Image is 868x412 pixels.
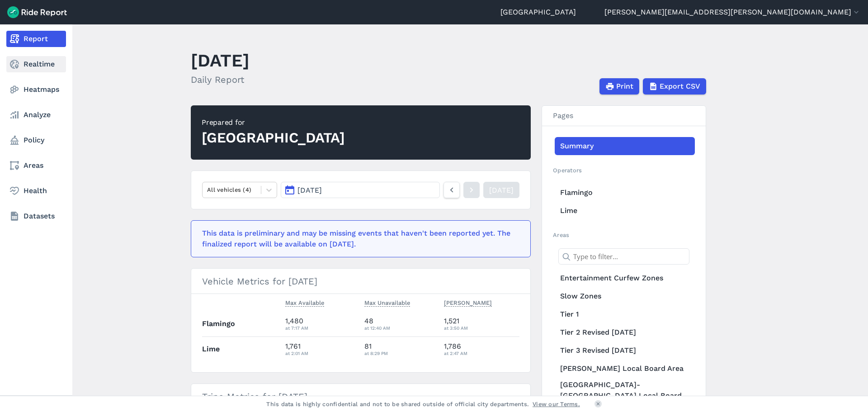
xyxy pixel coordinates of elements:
[281,182,440,198] button: [DATE]
[364,298,410,307] span: Max Unavailable
[555,287,695,305] a: Slow Zones
[202,336,282,361] th: Lime
[191,269,530,294] h3: Vehicle Metrics for [DATE]
[6,56,66,72] a: Realtime
[558,248,689,265] input: Type to filter...
[555,323,695,341] a: Tier 2 Revised [DATE]
[555,305,695,323] a: Tier 1
[444,324,520,332] div: at 3:50 AM
[500,7,576,18] a: [GEOGRAPHIC_DATA]
[285,316,358,332] div: 1,480
[364,298,410,308] button: Max Unavailable
[202,117,345,128] div: Prepared for
[660,81,700,92] span: Export CSV
[444,298,492,308] button: [PERSON_NAME]
[444,316,520,332] div: 1,521
[364,316,437,332] div: 48
[364,349,437,357] div: at 8:29 PM
[364,341,437,357] div: 81
[285,298,324,307] span: Max Available
[6,208,66,224] a: Datasets
[297,186,322,194] span: [DATE]
[202,312,282,336] th: Flamingo
[6,157,66,174] a: Areas
[285,341,358,357] div: 1,761
[191,48,250,73] h1: [DATE]
[285,349,358,357] div: at 2:01 AM
[7,6,67,18] img: Ride Report
[202,128,345,148] div: [GEOGRAPHIC_DATA]
[6,81,66,98] a: Heatmaps
[616,81,633,92] span: Print
[191,384,530,409] h3: Trips Metrics for [DATE]
[444,341,520,357] div: 1,786
[555,269,695,287] a: Entertainment Curfew Zones
[555,202,695,220] a: Lime
[599,78,639,95] button: Print
[285,298,324,308] button: Max Available
[542,106,706,126] h3: Pages
[285,324,358,332] div: at 7:17 AM
[555,184,695,202] a: Flamingo
[444,298,492,307] span: [PERSON_NAME]
[533,400,580,408] a: View our Terms.
[555,360,695,378] a: [PERSON_NAME] Local Board Area
[364,324,437,332] div: at 12:40 AM
[202,228,514,250] div: This data is preliminary and may be missing events that haven't been reported yet. The finalized ...
[444,349,520,357] div: at 2:47 AM
[483,182,519,198] a: [DATE]
[191,73,250,86] h2: Daily Report
[6,183,66,199] a: Health
[555,341,695,360] a: Tier 3 Revised [DATE]
[6,107,66,123] a: Analyze
[643,78,706,95] button: Export CSV
[553,231,695,239] h2: Areas
[553,166,695,175] h2: Operators
[6,31,66,47] a: Report
[6,132,66,148] a: Policy
[555,137,695,155] a: Summary
[604,7,861,18] button: [PERSON_NAME][EMAIL_ADDRESS][PERSON_NAME][DOMAIN_NAME]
